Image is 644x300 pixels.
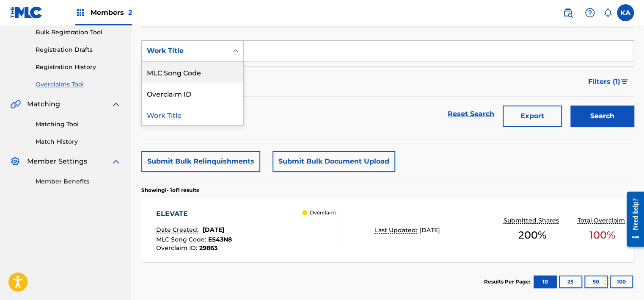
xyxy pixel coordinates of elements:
a: Bulk Registration Tool [36,28,121,37]
a: Public Search [559,4,576,21]
span: ES43N8 [208,236,232,243]
iframe: Resource Center [620,185,644,253]
button: 50 [584,275,608,288]
a: ELEVATEDate Created:[DATE]MLC Song Code:ES43N8Overclaim ID:29863 OverclaimLast Updated:[DATE]Subm... [141,198,634,262]
button: Filters (1) [583,71,634,92]
button: Export [503,106,562,127]
img: MLC Logo [10,6,43,19]
img: Member Settings [10,156,20,167]
span: Filters ( 1 ) [588,77,620,87]
span: 200 % [518,228,546,243]
span: Members [91,8,132,17]
span: Matching [27,99,60,109]
p: Date Created: [156,225,201,234]
button: 25 [559,275,582,288]
span: 29863 [199,244,217,252]
div: Notifications [603,8,612,17]
span: 100 % [589,228,615,243]
img: filter [621,79,628,84]
p: Results Per Page: [484,278,532,286]
img: Matching [10,99,21,109]
p: Submitted Shares [503,216,561,225]
button: Search [570,106,634,127]
p: Last Updated: [375,226,419,235]
span: [DATE] [203,226,224,233]
img: expand [111,156,121,167]
span: MLC Song Code : [156,236,208,243]
a: Match History [36,137,121,146]
span: Member Settings [27,156,87,167]
button: Submit Bulk Document Upload [272,151,395,172]
button: 10 [534,275,557,288]
img: Top Rightsholders [75,8,85,18]
span: [DATE] [419,226,440,234]
div: Work Title [147,46,223,56]
img: help [585,8,595,18]
p: Overclaim [310,209,336,217]
div: Drag [604,268,609,293]
span: Overclaim ID : [156,244,199,252]
a: Registration History [36,63,121,72]
p: Showing 1 - 1 of 1 results [141,186,199,194]
span: 2 [128,8,132,17]
div: ELEVATE [156,209,232,219]
div: Work Title [142,104,243,125]
a: Matching Tool [36,120,121,129]
p: Total Overclaim [578,216,627,225]
button: Submit Bulk Relinquishments [141,151,260,172]
div: Help [581,4,598,21]
a: Reset Search [443,105,498,123]
div: Overclaim ID [142,83,243,104]
img: search [563,8,573,18]
div: User Menu [617,4,634,21]
div: MLC Song Code [142,61,243,83]
iframe: Chat Widget [602,259,644,300]
a: Registration Drafts [36,45,121,54]
img: expand [111,99,121,109]
a: Member Benefits [36,177,121,186]
form: Search Form [141,40,634,131]
a: Overclaims Tool [36,80,121,89]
